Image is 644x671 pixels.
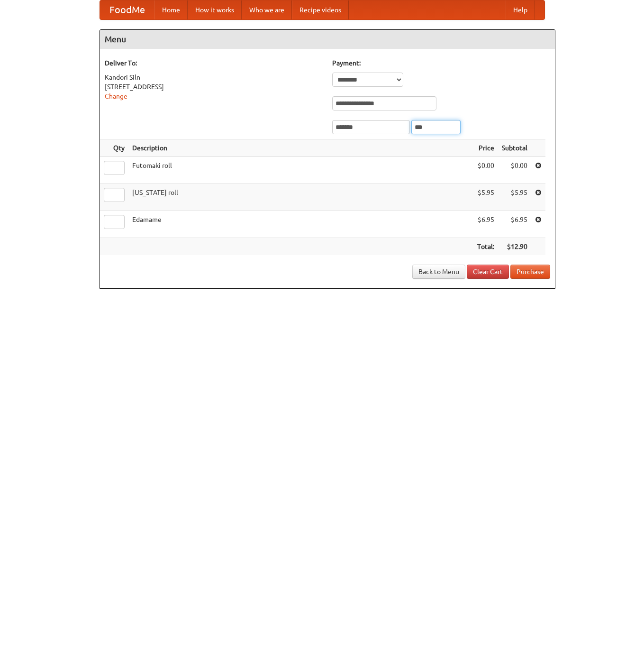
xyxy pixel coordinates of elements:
a: Recipe videos [292,0,349,19]
th: Price [473,139,498,157]
h5: Payment: [332,58,550,68]
td: $6.95 [498,211,531,238]
div: [STREET_ADDRESS] [105,82,323,92]
th: Qty [100,139,128,157]
td: Edamame [128,211,473,238]
a: Who we are [242,0,292,19]
div: Kandori Siln [105,73,323,82]
a: Clear Cart [467,265,509,279]
a: Home [154,0,188,19]
th: $12.90 [498,238,531,256]
th: Total: [473,238,498,256]
td: [US_STATE] roll [128,184,473,211]
h5: Deliver To: [105,58,323,68]
th: Subtotal [498,139,531,157]
th: Description [128,139,473,157]
button: Purchase [510,265,550,279]
td: $0.00 [498,157,531,184]
a: Back to Menu [412,265,465,279]
a: FoodMe [100,0,154,19]
a: How it works [188,0,242,19]
td: Futomaki roll [128,157,473,184]
a: Help [506,0,535,19]
td: $6.95 [473,211,498,238]
h4: Menu [100,30,555,49]
td: $0.00 [473,157,498,184]
a: Change [105,92,127,100]
td: $5.95 [473,184,498,211]
td: $5.95 [498,184,531,211]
